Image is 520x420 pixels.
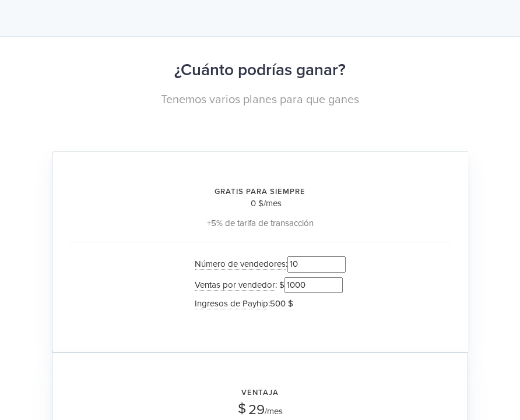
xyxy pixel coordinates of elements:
[195,298,268,309] span: Ingresos de Payhip
[265,406,283,417] span: /mes
[189,295,346,312] li: :
[248,401,265,418] span: 29
[69,388,451,397] h2: Ventaja
[69,187,452,196] h2: GRATIS PARA SIEMPRE
[52,91,468,108] p: Tenemos varios planes para que ganes
[189,254,346,274] li: :
[195,259,286,270] span: Número de vendedores
[69,216,452,230] div: +5% de tarifa de transacción
[270,298,293,309] span: 500 $
[195,280,275,291] span: Ventas por vendedor
[52,60,468,80] h2: ¿Cuánto podrías ganar?
[189,275,346,295] li: : $
[251,198,282,209] span: 0 $/mes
